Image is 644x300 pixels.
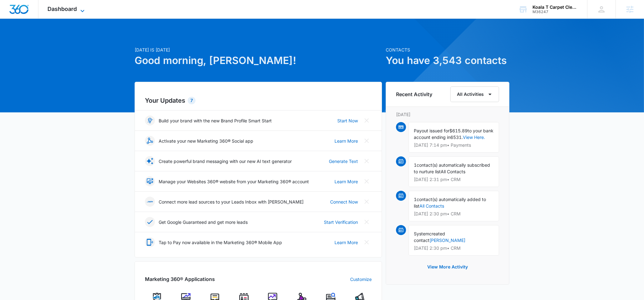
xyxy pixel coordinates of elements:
button: Close [362,217,372,227]
p: Connect more lead sources to your Leads Inbox with [PERSON_NAME] [159,199,304,205]
span: 6531. [450,135,463,140]
a: Connect Now [330,199,358,205]
p: Contacts [386,47,509,53]
button: Close [362,156,372,166]
a: Learn More [334,178,358,185]
span: Payout issued for [414,128,449,133]
a: [PERSON_NAME] [429,238,465,243]
p: [DATE] is [DATE] [135,47,382,53]
p: Create powerful brand messaging with our new AI text generator [159,158,292,165]
span: $615.89 [449,128,468,133]
button: Close [362,176,372,186]
a: Customize [350,276,372,283]
h6: Recent Activity [396,91,432,98]
span: 1 [414,162,417,168]
span: Dashboard [48,6,77,12]
span: 1 [414,197,417,202]
a: Start Now [337,117,358,124]
a: All Contacts [419,203,444,209]
a: Generate Text [329,158,358,165]
h1: Good morning, [PERSON_NAME]! [135,53,382,68]
p: Build your brand with the new Brand Profile Smart Start [159,117,272,124]
button: Close [362,197,372,207]
span: All Contacts [441,169,465,174]
p: [DATE] 7:14 pm • Payments [414,143,494,147]
p: [DATE] 2:31 pm • CRM [414,177,494,182]
a: Start Verification [324,219,358,225]
h2: Your Updates [145,96,372,105]
button: Close [362,116,372,125]
div: account name [533,5,578,10]
p: Manage your Websites 360® website from your Marketing 360® account [159,178,309,185]
span: System [414,231,429,236]
span: contact(s) automatically subscribed to nurture list [414,162,490,174]
h1: You have 3,543 contacts [386,53,509,68]
p: [DATE] [396,111,499,118]
button: Close [362,237,372,247]
p: [DATE] 2:30 pm • CRM [414,246,494,250]
p: Get Google Guaranteed and get more leads [159,219,248,225]
div: 7 [188,97,196,104]
button: All Activities [450,86,499,102]
p: Tap to Pay now available in the Marketing 360® Mobile App [159,239,282,246]
button: View More Activity [421,259,474,274]
button: Close [362,136,372,146]
h2: Marketing 360® Applications [145,275,215,283]
span: contact(s) automatically added to list [414,197,486,209]
a: Learn More [334,138,358,144]
p: [DATE] 2:30 pm • CRM [414,212,494,216]
div: account id [533,10,578,14]
span: created contact [414,231,445,243]
a: View Here. [463,135,485,140]
a: Learn More [334,239,358,246]
p: Activate your new Marketing 360® Social app [159,138,253,144]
